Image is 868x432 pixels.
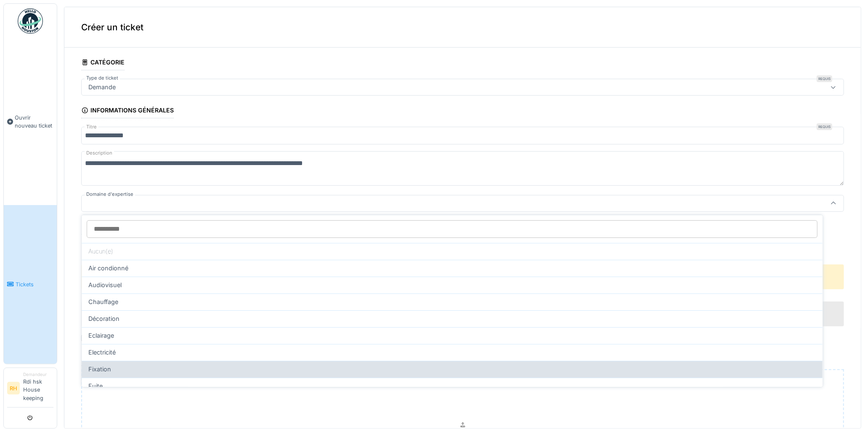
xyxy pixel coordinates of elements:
[88,348,116,357] span: Electricité
[85,75,120,82] label: Type de ticket
[88,381,103,391] span: Fuite
[88,314,119,323] span: Décoration
[7,382,20,395] li: RH
[7,371,53,408] a: RH DemandeurRdi hsk House keeping
[81,104,174,118] div: Informations générales
[817,75,832,82] div: Requis
[88,331,114,340] span: Eclairage
[85,191,135,198] label: Domaine d'expertise
[85,83,119,92] div: Demande
[88,264,128,273] span: Air condionné
[85,123,98,131] label: Titre
[18,8,43,34] img: Badge_color-CXgf-gQk.svg
[88,297,118,307] span: Chauffage
[4,205,57,364] a: Tickets
[81,56,125,70] div: Catégorie
[23,371,53,378] div: Demandeur
[817,123,832,130] div: Requis
[15,114,53,130] span: Ouvrir nouveau ticket
[85,148,114,158] label: Description
[23,371,53,405] li: Rdi hsk House keeping
[88,280,122,290] span: Audiovisuel
[88,365,111,374] span: Fixation
[16,280,53,288] span: Tickets
[4,38,57,205] a: Ouvrir nouveau ticket
[82,243,823,260] div: Aucun(e)
[64,7,861,48] div: Créer un ticket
